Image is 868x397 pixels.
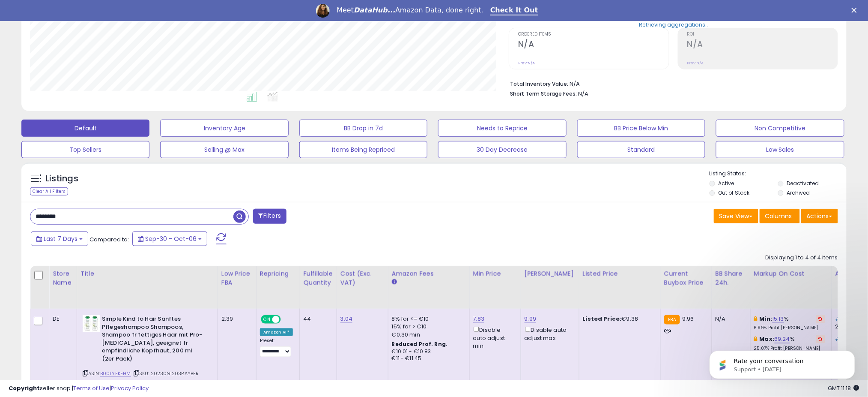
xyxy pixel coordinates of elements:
[773,315,784,323] a: 15.13
[9,385,149,393] div: seller snap | |
[716,141,844,158] button: Low Sales
[31,232,88,246] button: Last 7 Days
[438,141,566,158] button: 30 Day Decrease
[160,120,288,137] button: Inventory Age
[299,141,427,158] button: Items Being Repriced
[392,315,463,323] div: 8% for <= €10
[577,141,705,158] button: Standard
[145,235,197,243] span: Sep-30 - Oct-06
[473,325,514,350] div: Disable auto adjust min
[53,269,73,287] div: Store Name
[221,315,250,323] div: 2.39
[253,209,286,224] button: Filters
[760,209,800,223] button: Columns
[132,370,199,377] span: | SKU: 2023091203RAYBFR
[81,269,214,278] div: Title
[100,370,131,377] a: B00TYEKEHM
[53,315,70,323] div: DE
[280,316,293,323] span: OFF
[111,384,149,392] a: Privacy Policy
[490,6,538,15] a: Check It Out
[160,141,288,158] button: Selling @ Max
[9,384,40,392] strong: Copyright
[392,331,463,339] div: €0.30 min
[583,269,657,278] div: Listed Price
[473,315,485,323] a: 7.83
[710,170,847,178] p: Listing States:
[719,180,734,187] label: Active
[716,269,747,287] div: BB Share 24h.
[83,315,100,332] img: 4157XUbXv1L._SL40_.jpg
[801,209,838,223] button: Actions
[392,323,463,331] div: 15% for > €10
[21,120,149,137] button: Default
[577,120,705,137] button: BB Price Below Min
[337,6,483,15] div: Meet Amazon Data, done right.
[765,212,792,220] span: Columns
[392,278,397,286] small: Amazon Fees.
[392,355,463,362] div: €11 - €11.45
[303,269,333,287] div: Fulfillable Quantity
[299,120,427,137] button: BB Drop in 7d
[260,338,293,357] div: Preset:
[719,189,750,196] label: Out of Stock
[354,6,395,14] i: DataHub...
[716,315,744,323] div: N/A
[340,269,385,287] div: Cost (Exc. VAT)
[750,266,832,309] th: The percentage added to the cost of goods (COGS) that forms the calculator for Min & Max prices.
[73,384,110,392] a: Terms of Use
[316,4,330,18] img: Profile image for Georgie
[787,189,810,196] label: Archived
[392,348,463,355] div: €10.01 - €10.83
[262,316,272,323] span: ON
[754,269,828,278] div: Markup on Cost
[132,232,207,246] button: Sep-30 - Oct-06
[21,141,149,158] button: Top Sellers
[45,173,78,185] h5: Listings
[787,180,819,187] label: Deactivated
[682,315,694,323] span: 9.96
[473,269,517,278] div: Min Price
[766,254,838,262] div: Displaying 1 to 4 of 4 items
[697,333,868,393] iframe: Intercom notifications message
[760,315,773,323] b: Min:
[716,120,844,137] button: Non Competitive
[340,315,353,323] a: 3.04
[260,269,296,278] div: Repricing
[392,340,448,348] b: Reduced Prof. Rng.
[438,120,566,137] button: Needs to Reprice
[392,269,466,278] div: Amazon Fees
[583,315,654,323] div: €9.38
[754,315,825,331] div: %
[754,325,825,331] p: 6.99% Profit [PERSON_NAME]
[852,8,860,13] div: Close
[525,315,537,323] a: 9.99
[525,269,576,278] div: [PERSON_NAME]
[102,315,206,365] b: Simple Kind to Hair Sanftes Pflegeshampoo Shampoos, Shampoo fr fettiges Haar mit Pro-[MEDICAL_DAT...
[89,235,129,244] span: Compared to:
[835,315,862,323] span: #159,548
[664,269,708,287] div: Current Buybox Price
[664,315,680,325] small: FBA
[639,21,708,29] div: Retrieving aggregations..
[714,209,758,223] button: Save View
[221,269,253,287] div: Low Price FBA
[260,328,293,336] div: Amazon AI *
[583,315,622,323] b: Listed Price:
[303,315,330,323] div: 44
[525,325,573,342] div: Disable auto adjust max
[44,235,78,243] span: Last 7 Days
[30,187,68,195] div: Clear All Filters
